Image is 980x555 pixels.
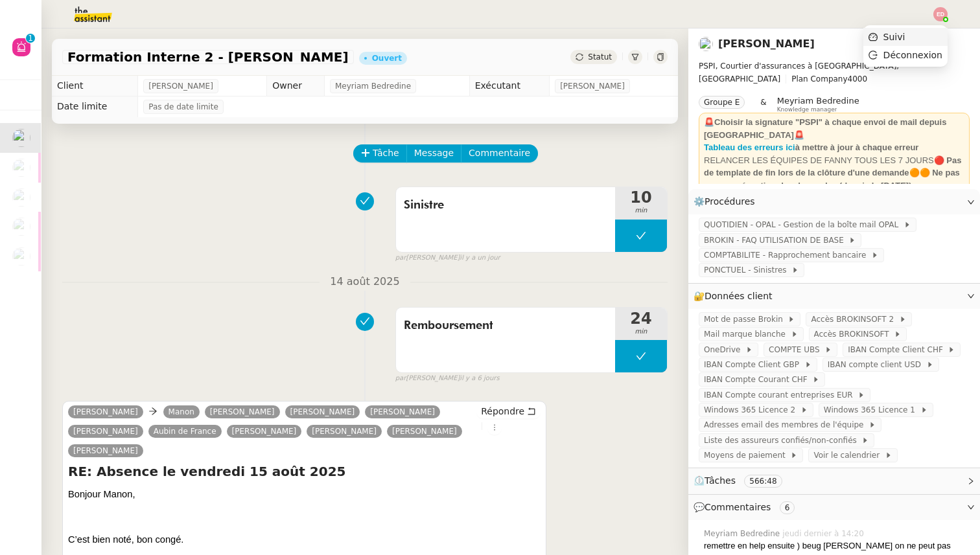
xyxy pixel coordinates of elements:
span: COMPTE UBS [769,343,824,356]
td: Exécutant [469,76,550,96]
span: COMPTABILITE - Rapprochement bancaire [704,249,871,262]
td: Date limite [52,96,138,117]
a: Manon [163,406,200,418]
img: users%2FSclkIUIAuBOhhDrbgjtrSikBoD03%2Favatar%2F48cbc63d-a03d-4817-b5bf-7f7aeed5f2a9 [12,218,30,236]
button: Message [406,144,461,163]
span: Procédures [705,196,755,207]
nz-tag: 566:48 [744,475,782,488]
span: min [615,326,667,337]
span: Tâches [705,475,736,486]
span: 🔐 [694,289,778,304]
span: Meyriam Bedredine [704,528,782,539]
div: 💬Commentaires 6 [688,495,980,520]
span: Mail marque blanche [704,328,791,341]
img: users%2Fa6PbEmLwvGXylUqKytRPpDpAx153%2Favatar%2Ffanny.png [699,37,713,51]
a: [PERSON_NAME] [68,445,143,457]
h4: RE: Absence le vendredi 15 août 2025 [68,462,541,481]
td: Client [52,76,138,96]
nz-tag: Groupe E [699,96,745,109]
span: IBAN compte client USD [828,358,926,371]
span: Meyriam Bedredine [777,96,859,106]
p: 1 [28,34,33,45]
small: [PERSON_NAME] [395,253,500,264]
span: Liste des assureurs confiés/non-confiés [704,434,861,447]
span: OneDrive [704,343,745,356]
a: [PERSON_NAME] [387,425,462,437]
span: [PERSON_NAME] [148,80,213,93]
div: RELANCER LES ÉQUIPES DE FANNY TOUS LES 7 JOURS [704,154,964,192]
span: Formation Interne 2 - [PERSON_NAME] [67,51,349,63]
span: Déconnexion [883,50,942,60]
span: Knowledge manager [777,106,837,113]
span: ⏲️ [694,475,793,486]
span: IBAN Compte Client GBP [704,358,804,371]
span: Moyens de paiement [704,449,790,462]
td: Owner [267,76,325,96]
strong: à mettre à jour à chaque erreur [795,142,919,152]
span: 14 août 2025 [320,273,410,291]
button: Tâche [353,144,407,163]
a: [PERSON_NAME] [205,406,280,418]
a: [PERSON_NAME] [68,425,143,437]
span: Meyriam Bedredine [335,80,411,93]
span: il y a un jour [460,253,500,264]
img: svg [933,7,948,21]
span: Mot de passe Brokin [704,313,787,326]
span: par [395,373,406,384]
span: 24 [615,311,667,326]
span: [PERSON_NAME] [560,80,625,93]
a: [PERSON_NAME] [285,406,360,418]
a: Tableau des erreurs ici [704,142,795,152]
div: Ouvert [372,54,402,62]
span: Windows 365 Licence 2 [704,403,800,416]
span: par [395,253,406,264]
nz-tag: 6 [780,501,795,514]
span: Adresses email des membres de l'équipe [704,418,869,431]
a: [PERSON_NAME] [718,38,815,50]
span: Commentaires [705,502,771,512]
span: BROKIN - FAQ UTILISATION DE BASE [704,234,848,247]
small: [PERSON_NAME] [395,373,500,384]
span: IBAN Compte Client CHF [848,343,948,356]
span: il y a 6 jours [460,373,499,384]
span: Répondre [481,405,524,418]
span: Plan Company [791,74,847,84]
span: Windows 365 Licence 1 [824,403,920,416]
span: Sinistre [404,196,607,215]
span: QUOTIDIEN - OPAL - Gestion de la boîte mail OPAL [704,218,904,231]
span: IBAN Compte Courant CHF [704,373,812,386]
div: ⏲️Tâches 566:48 [688,468,980,493]
a: Aubin de France [148,425,222,437]
span: Données client [705,291,773,301]
img: users%2Fa6PbEmLwvGXylUqKytRPpDpAx153%2Favatar%2Ffanny.png [12,188,30,207]
span: PONCTUEL - Sinistres [704,264,791,277]
span: 4000 [848,74,868,84]
a: [PERSON_NAME] [227,425,302,437]
span: 💬 [694,502,800,512]
span: jeudi dernier à 14:20 [782,528,867,539]
img: users%2FNmPW3RcGagVdwlUj0SIRjiM8zA23%2Favatar%2Fb3e8f68e-88d8-429d-a2bd-00fb6f2d12db [12,159,30,177]
a: [PERSON_NAME] [307,425,382,437]
span: C’est bien noté, bon congé. [68,534,183,545]
app-user-label: Knowledge manager [777,96,859,113]
div: 🔐Données client [688,284,980,309]
span: Remboursement [404,316,607,335]
button: Répondre [476,404,541,418]
span: Bonjour Manon, [68,489,135,499]
span: min [615,205,667,216]
strong: 🔴 Pas de template de fin lors de la clôture d'une demande🟠🟠 Ne pas accuser réception des demandes... [704,155,961,190]
span: Message [414,146,454,161]
span: Tâche [373,146,399,161]
span: Suivi [883,32,905,42]
span: Accès BROKINSOFT 2 [811,313,898,326]
nz-badge-sup: 1 [26,34,35,43]
span: Statut [588,52,612,62]
span: PSPI, Courtier d'assurances à [GEOGRAPHIC_DATA], [GEOGRAPHIC_DATA] [699,62,899,84]
button: Commentaire [461,144,538,163]
img: users%2FNmPW3RcGagVdwlUj0SIRjiM8zA23%2Favatar%2Fb3e8f68e-88d8-429d-a2bd-00fb6f2d12db [12,247,30,266]
span: ⚙️ [694,194,761,209]
span: Accès BROKINSOFT [814,328,894,341]
strong: 🚨Choisir la signature "PSPI" à chaque envoi de mail depuis [GEOGRAPHIC_DATA]🚨 [704,117,946,140]
img: users%2Fa6PbEmLwvGXylUqKytRPpDpAx153%2Favatar%2Ffanny.png [12,129,30,147]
